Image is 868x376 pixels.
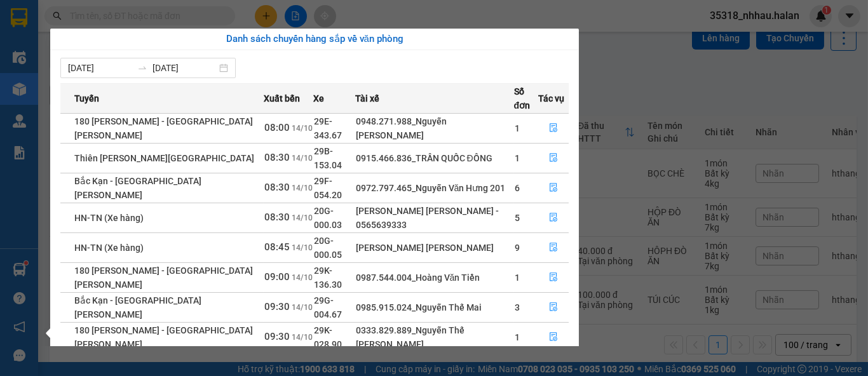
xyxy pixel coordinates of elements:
[539,148,568,168] button: file-done
[292,154,313,163] span: 14/10
[264,301,290,312] span: 09:30
[74,116,253,140] span: 180 [PERSON_NAME] - [GEOGRAPHIC_DATA][PERSON_NAME]
[356,323,513,351] div: 0333.829.889_Nguyễn Thế [PERSON_NAME]
[539,178,568,198] button: file-done
[515,213,520,223] span: 5
[292,213,313,222] span: 14/10
[264,241,290,253] span: 08:45
[314,236,342,260] span: 20G-000.05
[356,300,513,314] div: 0985.915.024_Nguyễn Thế Mai
[74,295,201,319] span: Bắc Kạn - [GEOGRAPHIC_DATA][PERSON_NAME]
[314,116,342,140] span: 29E-343.67
[515,123,520,133] span: 1
[137,63,147,73] span: to
[314,295,342,319] span: 29G-004.67
[314,206,342,230] span: 20G-000.03
[74,91,99,105] span: Tuyến
[74,265,253,290] span: 180 [PERSON_NAME] - [GEOGRAPHIC_DATA][PERSON_NAME]
[549,243,558,253] span: file-done
[515,243,520,253] span: 9
[74,153,254,163] span: Thiên [PERSON_NAME][GEOGRAPHIC_DATA]
[292,333,313,342] span: 14/10
[264,331,290,342] span: 09:30
[314,176,342,200] span: 29F-054.20
[314,146,342,170] span: 29B-153.04
[74,213,144,223] span: HN-TN (Xe hàng)
[264,211,290,223] span: 08:30
[313,91,324,105] span: Xe
[539,208,568,228] button: file-done
[60,32,569,47] div: Danh sách chuyến hàng sắp về văn phòng
[292,273,313,282] span: 14/10
[292,243,313,252] span: 14/10
[515,183,520,193] span: 6
[356,114,513,142] div: 0948.271.988_Nguyễn [PERSON_NAME]
[68,61,132,75] input: Từ ngày
[356,151,513,165] div: 0915.466.836_TRẦN QUỐC ĐÔNG
[292,184,313,192] span: 14/10
[264,182,290,193] span: 08:30
[264,91,300,105] span: Xuất bến
[539,267,568,288] button: file-done
[514,84,538,112] span: Số đơn
[539,118,568,138] button: file-done
[74,176,201,200] span: Bắc Kạn - [GEOGRAPHIC_DATA][PERSON_NAME]
[549,213,558,223] span: file-done
[539,238,568,258] button: file-done
[153,61,217,75] input: Đến ngày
[515,272,520,283] span: 1
[292,303,313,312] span: 14/10
[356,181,513,195] div: 0972.797.465_Nguyễn Văn Hưng 201
[356,271,513,285] div: 0987.544.004_Hoàng Văn Tiền
[539,297,568,318] button: file-done
[538,91,564,105] span: Tác vụ
[515,302,520,312] span: 3
[549,332,558,342] span: file-done
[137,63,147,73] span: swap-right
[314,325,342,349] span: 29K-028.90
[264,152,290,163] span: 08:30
[549,302,558,312] span: file-done
[549,153,558,163] span: file-done
[549,272,558,283] span: file-done
[264,122,290,133] span: 08:00
[539,327,568,347] button: file-done
[314,265,342,290] span: 29K-136.30
[264,271,290,283] span: 09:00
[355,91,379,105] span: Tài xế
[549,183,558,193] span: file-done
[515,332,520,342] span: 1
[292,124,313,133] span: 14/10
[74,325,253,349] span: 180 [PERSON_NAME] - [GEOGRAPHIC_DATA][PERSON_NAME]
[74,243,144,253] span: HN-TN (Xe hàng)
[356,241,513,255] div: [PERSON_NAME] [PERSON_NAME]
[356,204,513,232] div: [PERSON_NAME] [PERSON_NAME] - 0565639333
[549,123,558,133] span: file-done
[515,153,520,163] span: 1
